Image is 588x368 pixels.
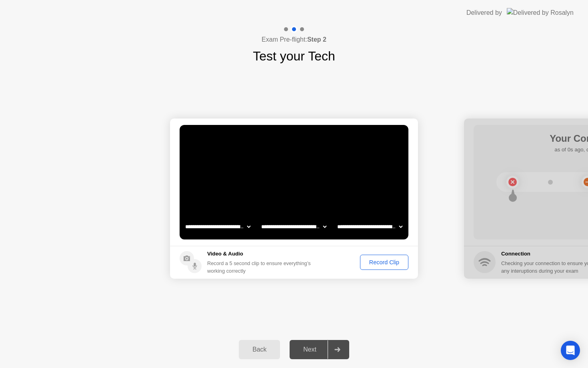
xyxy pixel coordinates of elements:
[363,259,406,265] div: Record Clip
[466,8,502,18] div: Delivered by
[507,8,574,17] img: Delivered by Rosalyn
[207,259,314,275] div: Record a 5 second clip to ensure everything’s working correctly
[290,340,349,359] button: Next
[241,346,278,353] div: Back
[292,346,328,353] div: Next
[253,46,335,66] h1: Test your Tech
[307,36,326,43] b: Step 2
[561,341,580,360] div: Open Intercom Messenger
[262,35,326,44] h4: Exam Pre-flight:
[239,340,280,359] button: Back
[360,255,408,270] button: Record Clip
[207,250,314,258] h5: Video & Audio
[336,219,404,235] select: Available microphones
[260,219,328,235] select: Available speakers
[184,219,252,235] select: Available cameras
